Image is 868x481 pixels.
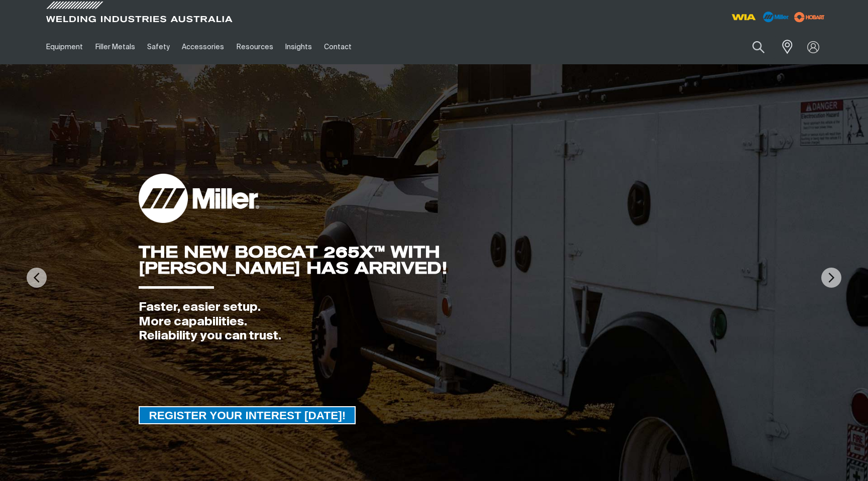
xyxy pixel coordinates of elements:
[139,300,498,343] div: Faster, easier setup. More capabilities. Reliability you can trust.
[231,30,279,64] a: Resources
[741,35,776,59] button: Search products
[40,30,89,64] a: Equipment
[140,406,355,424] span: REGISTER YOUR INTEREST [DATE]!
[821,268,841,288] img: NextArrow
[791,10,828,25] img: miller
[279,30,318,64] a: Insights
[318,30,358,64] a: Contact
[729,35,776,59] input: Product name or item number...
[27,268,47,288] img: PrevArrow
[141,30,176,64] a: Safety
[139,406,356,424] a: REGISTER YOUR INTEREST TODAY!
[176,30,230,64] a: Accessories
[40,30,631,64] nav: Main
[89,30,141,64] a: Filler Metals
[139,244,498,276] div: THE NEW BOBCAT 265X™ WITH [PERSON_NAME] HAS ARRIVED!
